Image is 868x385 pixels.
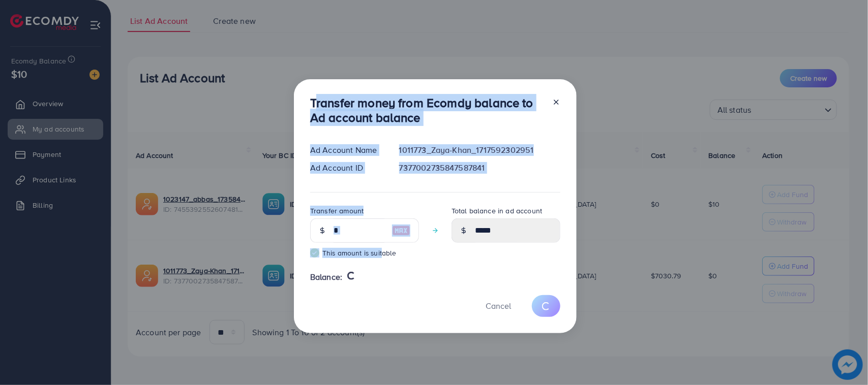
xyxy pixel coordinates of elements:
[391,144,568,156] div: 1011773_Zaya-Khan_1717592302951
[473,295,524,317] button: Cancel
[302,144,391,156] div: Ad Account Name
[452,206,542,216] label: Total balance in ad account
[392,224,410,237] img: image
[310,248,419,258] small: This amount is suitable
[486,300,511,311] span: Cancel
[310,95,544,125] h3: Transfer money from Ecomdy balance to Ad account balance
[310,206,364,216] label: Transfer amount
[302,162,391,174] div: Ad Account ID
[310,248,319,258] img: guide
[391,162,568,174] div: 7377002735847587841
[310,271,342,283] span: Balance:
